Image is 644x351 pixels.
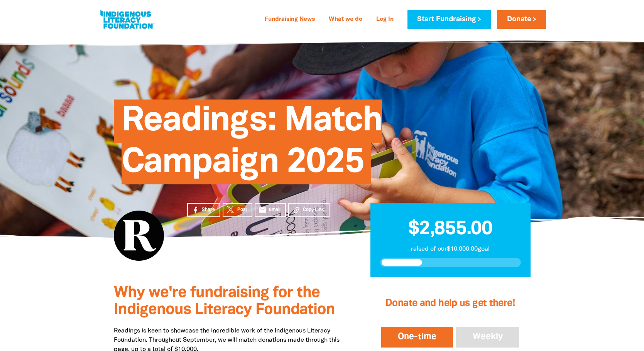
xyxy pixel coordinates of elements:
[408,220,492,238] span: $2,855.00
[259,206,267,214] i: email
[372,13,398,26] a: Log In
[187,203,220,217] a: Share
[223,203,252,217] a: Post
[303,206,324,213] span: Copy Link
[380,325,455,349] button: One-time
[202,206,215,213] span: Share
[380,288,521,319] h2: Donate and help us get there!
[260,13,319,26] a: Fundraising News
[237,206,247,213] span: Post
[324,13,367,26] a: What we do
[407,10,491,29] a: Start Fundraising
[255,203,286,217] a: emailEmail
[455,325,521,349] button: Weekly
[497,10,546,29] a: Donate
[114,286,335,317] span: Why we're fundraising for the Indigenous Literacy Foundation
[269,206,281,213] span: Email
[122,105,382,184] span: Readings: Match Campaign 2025
[380,245,521,254] p: raised of our $10,000.00 goal
[288,203,330,217] button: Copy Link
